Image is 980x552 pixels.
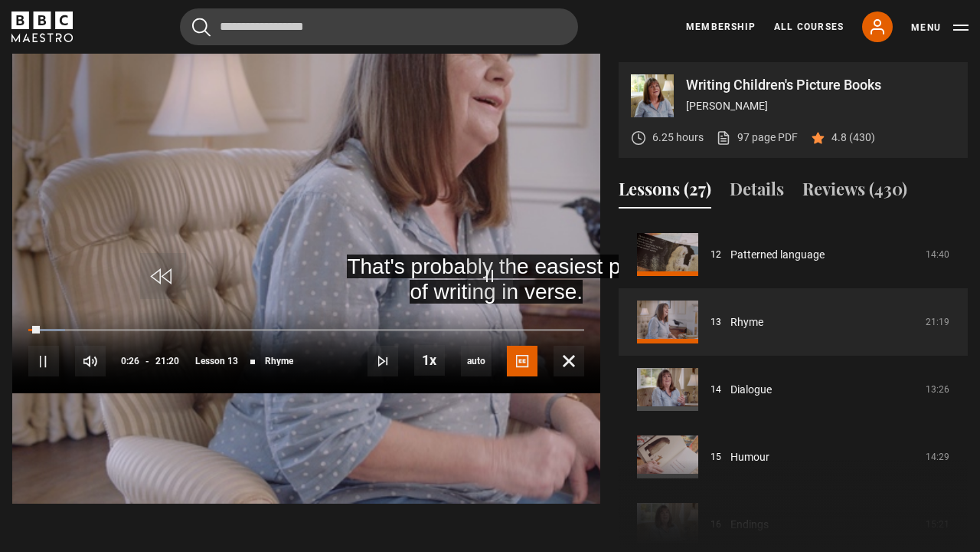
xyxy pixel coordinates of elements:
[802,176,907,209] button: Reviews (430)
[121,347,139,375] span: 0:26
[461,346,492,376] span: auto
[652,130,704,146] p: 6.25 hours
[265,356,293,366] span: Rhyme
[507,346,537,376] button: Captions
[774,20,844,34] a: All Courses
[911,20,969,35] button: Toggle navigation
[28,346,59,376] button: Pause
[554,346,584,376] button: Fullscreen
[686,20,756,34] a: Membership
[716,130,798,146] a: 97 page PDF
[730,382,772,398] a: Dialogue
[192,18,211,37] button: Submit the search query
[730,247,825,263] a: Patterned language
[619,176,711,209] button: Lessons (27)
[75,346,106,376] button: Mute
[461,346,492,376] div: Current quality: 720p
[730,314,763,330] a: Rhyme
[730,449,769,465] a: Humour
[11,11,73,42] svg: BBC Maestro
[12,62,600,393] video-js: Video Player
[195,356,238,366] span: Lesson 13
[155,347,179,375] span: 21:20
[367,346,398,376] button: Next Lesson
[686,78,955,92] p: Writing Children's Picture Books
[145,356,149,366] span: -
[730,176,784,209] button: Details
[686,98,955,114] p: [PERSON_NAME]
[414,345,445,376] button: Playback Rate
[28,329,584,332] div: Progress Bar
[180,8,578,45] input: Search
[831,130,875,146] p: 4.8 (430)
